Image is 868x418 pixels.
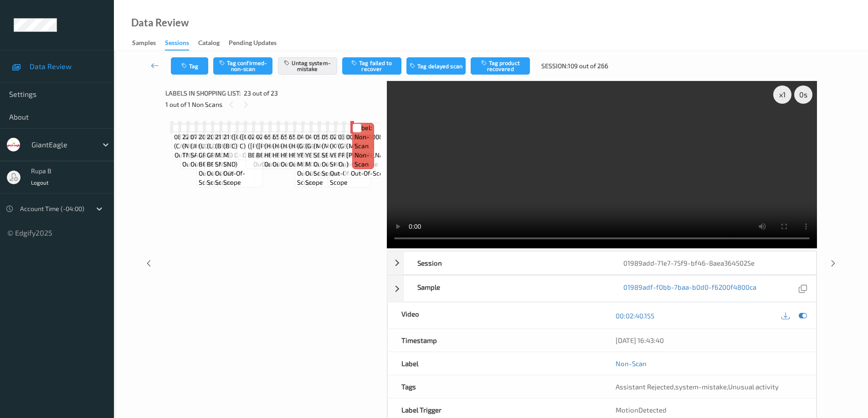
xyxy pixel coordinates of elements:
[278,57,337,75] button: Untag system-mistake
[342,57,401,75] button: Tag failed to recover
[131,18,189,27] div: Data Review
[388,352,602,375] div: Label
[199,169,238,187] span: out-of-scope
[387,251,817,275] div: Session01989add-71e7-75f9-bf46-8aea3645025e
[616,311,654,320] a: 00:02:40.155
[256,123,307,160] span: Label: 02400016289 ([PERSON_NAME] BEANS FRE)
[207,123,246,169] span: Label: 20165500000 (LOCAL GROUND BEEF )
[171,57,208,75] button: Tag
[165,89,241,98] span: Labels in shopping list:
[182,160,222,169] span: out-of-scope
[182,123,222,160] span: Label: 22041500000 (NB CHIC TNDRS )
[272,160,312,169] span: out-of-scope
[175,151,214,160] span: out-of-scope
[322,160,360,178] span: out-of-scope
[388,302,602,328] div: Video
[207,169,246,187] span: out-of-scope
[248,123,299,160] span: Label: 02400016289 ([PERSON_NAME] BEANS FRE)
[728,383,779,391] span: Unusual activity
[388,329,602,352] div: Timestamp
[616,383,779,391] span: , ,
[240,123,302,151] span: Label: 02400016299 ([GEOGRAPHIC_DATA] C)
[215,123,252,169] span: Label: 21153100000 (BEEF RD MD CAB SND)
[387,275,817,302] div: Sample01989adf-f0bb-7baa-b0d0-f6200f4800ca
[229,37,286,50] a: Pending Updates
[773,86,791,104] div: x 1
[351,169,390,178] span: out-of-scope
[616,336,802,345] div: [DATE] 16:43:40
[616,383,674,391] span: Assistant Rejected
[281,123,321,160] span: Label: 65272971067 (HAMBURGER HELPER C)
[623,282,756,295] a: 01989adf-f0bb-7baa-b0d0-f6200f4800ca
[305,123,343,169] span: Label: 04133112662 (GOYA YELLOW RC MIX)
[794,86,812,104] div: 0 s
[322,123,360,160] span: Label: 05210003491 (MC TACO SEASONING )
[297,169,335,187] span: out-of-scope
[213,57,272,75] button: Tag confirmed-non-scan
[354,151,372,169] span: non-scan
[281,160,320,169] span: out-of-scope
[313,123,352,160] span: Label: 05210003491 (MC TACO SEASONING )
[289,160,329,169] span: out-of-scope
[388,375,602,398] div: Tags
[165,38,189,50] div: Sessions
[198,37,229,50] a: Catalog
[264,123,304,160] span: Label: 65272971055 (HAMBURGER HELPER D)
[305,169,343,187] span: out-of-scope
[338,123,379,160] span: Label: 03003492423 (GE LACTOSE FREE 2%)
[675,383,727,391] span: system-mistake
[272,123,313,160] span: Label: 65272971055 (HAMBURGER HELPER D)
[289,123,329,160] span: Label: 65272971067 (HAMBURGER HELPER C)
[610,252,816,274] div: 01989add-71e7-75f9-bf46-8aea3645025e
[404,252,610,274] div: Session
[132,37,165,50] a: Samples
[354,123,372,151] span: Label: Non-Scan
[174,123,215,151] span: Label: 08768400287 (CAPRI SUN )
[404,276,610,302] div: Sample
[244,89,278,98] span: 23 out of 23
[541,61,568,71] span: Session:
[223,169,261,187] span: out-of-scope
[223,123,261,169] span: Label: 21153100000 (BEEF RD MD CAB SND)
[568,61,608,71] span: 109 out of 266
[297,123,335,169] span: Label: 04133112662 (GOYA YELLOW RC MIX)
[229,38,277,50] div: Pending Updates
[616,359,647,368] a: Non-Scan
[165,99,380,110] div: 1 out of 1 Non Scans
[165,37,198,50] a: Sessions
[264,160,304,169] span: out-of-scope
[132,38,156,50] div: Samples
[471,57,530,75] button: Tag product recovered
[313,160,352,178] span: out-of-scope
[198,38,220,50] div: Catalog
[339,160,378,169] span: out-of-scope
[231,123,293,151] span: Label: 02400016299 ([GEOGRAPHIC_DATA] C)
[330,123,369,169] span: Label: 02100004512 (KR VELVEETA SHELLS)
[215,169,252,187] span: out-of-scope
[406,57,466,75] button: Tag delayed scan
[199,123,238,169] span: Label: 20165500000 (LOCAL GROUND BEEF )
[346,123,395,169] span: Label: 00930000086 (MT. [PERSON_NAME] )
[330,169,369,187] span: out-of-scope
[190,160,230,169] span: out-of-scope
[190,123,230,160] span: Label: 07778200839 (JHSNVLLE SAUSAGE S)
